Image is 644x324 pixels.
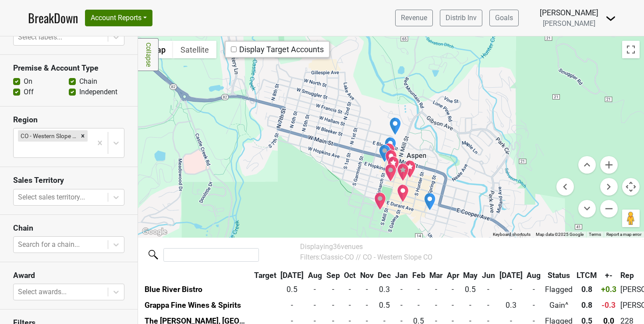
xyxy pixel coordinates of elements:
[480,281,497,297] td: -
[556,178,574,196] button: Move left
[342,281,358,297] td: -
[393,268,410,284] th: Jan: activate to sort column ascending
[24,87,34,97] label: Off
[342,268,358,284] th: Oct: activate to sort column ascending
[589,232,601,237] a: Terms
[600,156,618,174] button: Zoom in
[374,192,386,210] div: The St. Regis Aspen Resort
[489,10,519,26] a: Goals
[13,115,124,125] h3: Region
[279,268,306,284] th: Jul: activate to sort column ascending
[445,297,461,313] td: -
[358,281,376,297] td: -
[145,301,241,310] a: Grappa Fine Wines & Spirits
[376,297,393,313] td: 0.5
[543,297,575,313] td: Gain^
[410,281,428,297] td: -
[461,297,480,313] td: -
[427,281,445,297] td: -
[410,297,428,313] td: -
[321,253,432,261] span: Classic-CO // CO - Western Slope CO
[480,297,497,313] td: -
[376,281,393,297] td: 0.3
[497,268,525,284] th: Jul: activate to sort column ascending
[599,281,619,297] td: +0.3
[13,271,124,280] h3: Award
[13,224,124,233] h3: Chain
[85,10,152,26] button: Account Reports
[578,200,596,217] button: Move down
[578,156,596,174] button: Move up
[497,297,525,313] td: 0.3
[480,268,497,284] th: Jun: activate to sort column ascending
[358,268,376,284] th: Nov: activate to sort column ascending
[622,41,640,58] button: Toggle fullscreen view
[78,130,88,142] div: Remove CO - Western Slope CO
[540,7,598,18] div: [PERSON_NAME]
[145,285,202,294] a: Blue River Bistro
[524,268,543,284] th: Aug: activate to sort column ascending
[440,10,482,26] a: Distrib Inv
[389,117,401,135] div: Aspen Wine & Spirits
[461,268,480,284] th: May: activate to sort column ascending
[324,297,342,313] td: -
[140,226,169,238] a: Open this area in Google Maps (opens a new window)
[358,297,376,313] td: -
[600,200,618,217] button: Zoom out
[410,268,428,284] th: Feb: activate to sort column ascending
[79,76,97,87] label: Chain
[427,297,445,313] td: -
[324,268,342,284] th: Sep: activate to sort column ascending
[13,64,124,73] h3: Premise & Account Type
[231,44,324,54] div: Display Target Accounts
[306,268,324,284] th: Aug: activate to sort column ascending
[376,268,393,284] th: Dec: activate to sort column ascending
[397,184,409,203] div: Yuki
[445,281,461,297] td: -
[461,281,480,297] td: 0.5
[575,297,599,313] td: 0.8
[543,19,595,28] span: [PERSON_NAME]
[79,87,117,97] label: Independent
[397,163,409,182] div: Ellina
[384,137,396,155] div: Carl's Pharmacy
[18,130,78,142] div: CO - Western Slope CO
[606,232,641,237] a: Report a map error
[524,297,543,313] td: -
[306,297,324,313] td: -
[605,13,616,24] img: Dropdown Menu
[142,268,252,284] th: &nbsp;: activate to sort column ascending
[138,38,159,71] a: Collapse
[575,281,599,297] td: 0.8
[404,160,416,178] div: Catch Steak Aspen
[599,268,619,284] th: +-: activate to sort column ascending
[543,281,575,297] td: Flagged
[599,297,619,313] td: -0.3
[140,226,169,238] img: Google
[622,178,640,196] button: Map camera controls
[524,281,543,297] td: -
[279,297,306,313] td: -
[387,156,400,174] div: Cache Cache Bistro
[383,143,395,161] div: Matsuhisa Aspen
[445,268,461,284] th: Apr: activate to sort column ascending
[424,192,436,211] div: Aspen Grog Shop
[427,268,445,284] th: Mar: activate to sort column ascending
[173,41,216,58] button: Show satellite imagery
[393,297,410,313] td: -
[493,231,531,238] button: Keyboard shortcuts
[497,281,525,297] td: -
[385,164,397,182] div: The Wild Fig
[575,268,599,284] th: LTCM: activate to sort column ascending
[324,281,342,297] td: -
[395,10,433,26] a: Revenue
[385,150,397,168] div: Steakhouse No. 316
[24,76,32,87] label: On
[543,268,575,284] th: Status: activate to sort column ascending
[28,9,78,27] a: BreakDown
[252,268,279,284] th: Target: activate to sort column ascending
[600,178,618,196] button: Move right
[279,281,306,297] td: 0.5
[342,297,358,313] td: -
[379,144,391,163] div: Of Grape & Grain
